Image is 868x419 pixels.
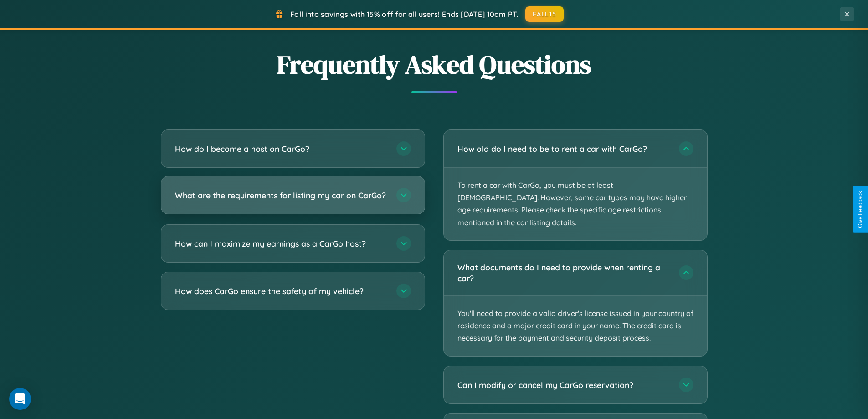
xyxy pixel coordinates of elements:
[457,262,670,284] h3: What documents do I need to provide when renting a car?
[175,190,387,201] h3: What are the requirements for listing my car on CarGo?
[161,47,708,82] h2: Frequently Asked Questions
[444,296,707,356] p: You'll need to provide a valid driver's license issued in your country of residence and a major c...
[175,238,387,249] h3: How can I maximize my earnings as a CarGo host?
[9,388,31,410] div: Open Intercom Messenger
[444,168,707,240] p: To rent a car with CarGo, you must be at least [DEMOGRAPHIC_DATA]. However, some car types may ha...
[457,379,670,390] h3: Can I modify or cancel my CarGo reservation?
[457,143,670,155] h3: How old do I need to be to rent a car with CarGo?
[525,6,564,22] button: FALL15
[175,143,387,155] h3: How do I become a host on CarGo?
[857,191,863,228] div: Give Feedback
[290,10,519,19] span: Fall into savings with 15% off for all users! Ends [DATE] 10am PT.
[175,285,387,297] h3: How does CarGo ensure the safety of my vehicle?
